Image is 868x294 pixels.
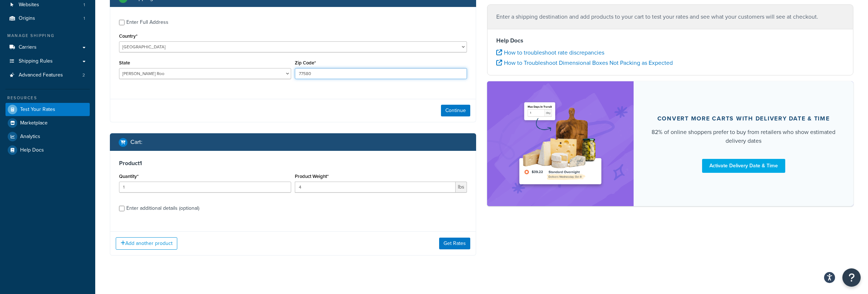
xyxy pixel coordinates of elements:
label: State [119,60,130,66]
span: lbs [456,182,467,193]
a: Analytics [5,130,90,143]
a: How to troubleshoot rate discrepancies [496,48,604,57]
button: Add another product [116,237,177,250]
a: How to Troubleshoot Dimensional Boxes Not Packing as Expected [496,59,673,67]
li: Advanced Features [5,68,90,82]
span: Analytics [20,134,40,140]
div: Resources [5,95,90,101]
input: 0.00 [295,182,456,193]
span: Help Docs [20,147,44,153]
div: Convert more carts with delivery date & time [657,115,830,122]
label: Product Weight* [295,174,329,179]
span: 1 [84,2,85,8]
span: Websites [19,2,39,8]
a: Help Docs [5,144,90,157]
span: 2 [82,72,85,78]
label: Quantity* [119,174,138,179]
a: Carriers [5,41,90,54]
li: Origins [5,12,90,25]
span: Carriers [19,44,37,51]
span: Marketplace [20,120,48,126]
label: Zip Code* [295,60,316,66]
span: Origins [19,15,35,22]
a: Activate Delivery Date & Time [702,159,785,173]
button: Open Resource Center [842,268,861,287]
a: Marketplace [5,116,90,130]
div: 82% of online shoppers prefer to buy from retailers who show estimated delivery dates [651,128,836,145]
a: Advanced Features2 [5,68,90,82]
p: Enter a shipping destination and add products to your cart to test your rates and see what your c... [496,12,844,22]
div: Manage Shipping [5,33,90,39]
h3: Product 1 [119,160,467,167]
h2: Cart : [130,139,142,145]
img: feature-image-ddt-36eae7f7280da8017bfb280eaccd9c446f90b1fe08728e4019434db127062ab4.png [515,92,606,195]
input: 0.0 [119,182,291,193]
button: Continue [441,105,470,116]
input: Enter Full Address [119,20,125,25]
label: Country* [119,33,137,39]
span: Advanced Features [19,72,63,78]
div: Enter Full Address [126,17,168,27]
input: Enter additional details (optional) [119,206,125,211]
h4: Help Docs [496,36,844,45]
a: Test Your Rates [5,103,90,116]
button: Get Rates [439,238,470,249]
span: Test Your Rates [20,107,55,113]
a: Origins1 [5,12,90,25]
div: Enter additional details (optional) [126,203,199,213]
span: 1 [84,15,85,22]
a: Shipping Rules [5,55,90,68]
span: Shipping Rules [19,58,53,64]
